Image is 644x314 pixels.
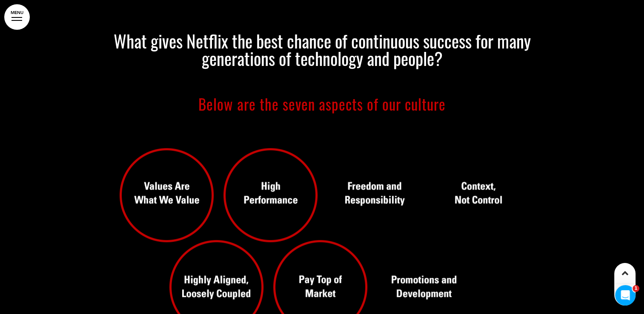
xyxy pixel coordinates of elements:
[4,4,30,30] a: MENU
[633,285,639,292] span: 1
[615,285,635,305] iframe: Intercom live chat
[114,28,531,71] span: What gives Netflix the best chance of continuous success for many generations of technology and p...
[198,93,446,115] span: Below are the seven aspects of our culture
